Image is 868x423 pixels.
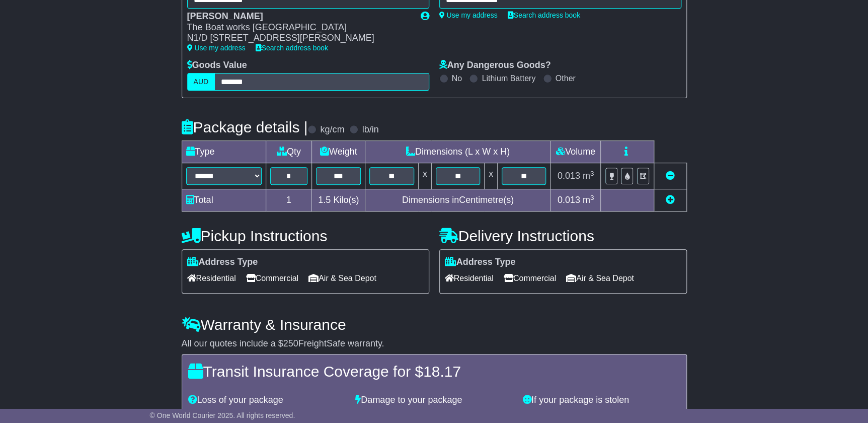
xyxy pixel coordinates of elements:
[504,270,556,286] span: Commercial
[188,363,680,380] h4: Transit Insurance Coverage for $
[246,270,298,286] span: Commercial
[365,189,550,211] td: Dimensions in Centimetre(s)
[583,195,594,205] span: m
[318,195,331,205] span: 1.5
[418,163,431,189] td: x
[182,189,266,211] td: Total
[508,11,580,19] a: Search address book
[182,228,429,244] h4: Pickup Instructions
[583,171,594,181] span: m
[439,228,687,244] h4: Delivery Instructions
[312,141,365,163] td: Weight
[266,141,312,163] td: Qty
[590,194,594,201] sup: 3
[439,11,498,19] a: Use my address
[518,395,685,406] div: If your package is stolen
[365,141,550,163] td: Dimensions (L x W x H)
[187,270,236,286] span: Residential
[666,171,675,181] a: Remove this item
[439,60,551,71] label: Any Dangerous Goods?
[187,73,215,91] label: AUD
[666,195,675,205] a: Add new item
[183,395,351,406] div: Loss of your package
[187,257,258,268] label: Address Type
[556,74,576,83] label: Other
[362,124,378,135] label: lb/in
[187,22,411,33] div: The Boat works [GEOGRAPHIC_DATA]
[350,395,518,406] div: Damage to your package
[256,44,328,52] a: Search address book
[266,189,312,211] td: 1
[283,338,298,348] span: 250
[566,270,634,286] span: Air & Sea Depot
[312,189,365,211] td: Kilo(s)
[308,270,376,286] span: Air & Sea Depot
[550,141,601,163] td: Volume
[452,74,462,83] label: No
[445,257,516,268] label: Address Type
[187,60,247,71] label: Goods Value
[187,11,411,22] div: [PERSON_NAME]
[182,141,266,163] td: Type
[182,119,308,135] h4: Package details |
[187,44,246,52] a: Use my address
[485,163,498,189] td: x
[590,170,594,177] sup: 3
[423,363,461,380] span: 18.17
[482,74,535,83] label: Lithium Battery
[320,124,344,135] label: kg/cm
[182,338,687,349] div: All our quotes include a $ FreightSafe warranty.
[445,270,494,286] span: Residential
[150,411,295,419] span: © One World Courier 2025. All rights reserved.
[182,316,687,333] h4: Warranty & Insurance
[558,195,580,205] span: 0.013
[187,33,411,44] div: N1/D [STREET_ADDRESS][PERSON_NAME]
[558,171,580,181] span: 0.013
